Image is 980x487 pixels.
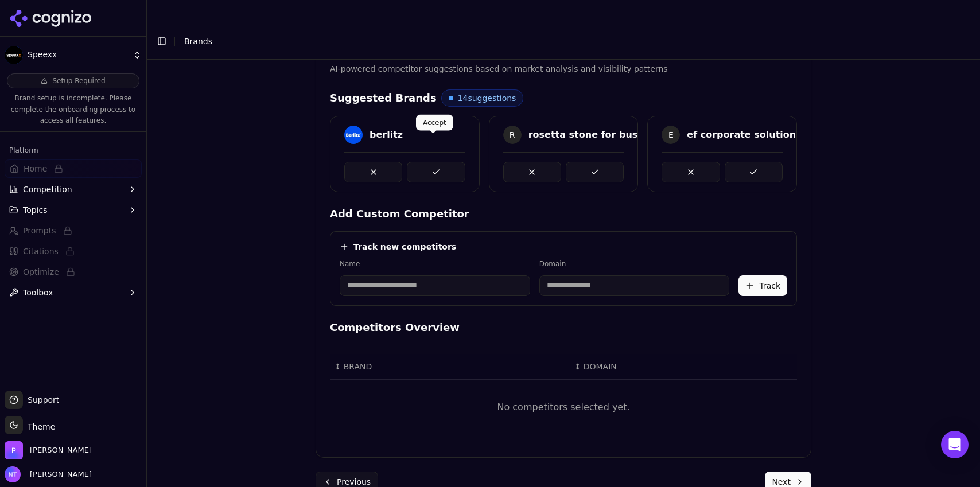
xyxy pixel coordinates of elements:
img: Nate Tower [5,466,21,482]
span: Support [23,394,59,406]
span: Prompts [23,225,56,236]
span: Brands [184,37,212,46]
td: No competitors selected yet. [330,379,797,434]
span: Home [24,163,47,174]
div: rosetta stone for business [528,128,664,142]
span: BRAND [344,361,372,372]
div: ↕DOMAIN [574,361,666,372]
button: Open organization switcher [5,441,92,459]
label: Domain [539,259,730,268]
span: Perrill [30,445,92,455]
nav: breadcrumb [184,36,212,47]
img: Speexx [5,46,23,64]
button: Toolbox [5,283,142,302]
th: DOMAIN [570,354,671,380]
span: Theme [23,422,55,431]
button: Topics [5,201,142,219]
div: ↕BRAND [335,361,565,372]
span: Setup Required [52,76,105,85]
img: berlitz [344,126,363,144]
span: Citations [23,246,59,257]
div: Data table [330,354,797,435]
h4: Track new competitors [353,241,456,252]
span: E [662,126,680,144]
span: Speexx [28,50,128,60]
div: Platform [5,141,142,159]
span: Topics [23,204,48,216]
span: 14 suggestions [458,92,516,104]
h4: Add Custom Competitor [330,206,797,222]
button: Open user button [5,466,92,482]
span: Optimize [23,266,59,278]
span: Competition [23,184,72,195]
p: Accept [423,118,446,127]
span: R [503,126,522,144]
div: ef corporate solutions [687,128,801,142]
button: Competition [5,180,142,198]
p: AI-powered competitor suggestions based on market analysis and visibility patterns [330,63,797,76]
span: DOMAIN [584,361,617,372]
button: Track [738,275,787,296]
span: Toolbox [23,287,53,298]
label: Name [340,259,530,268]
span: [PERSON_NAME] [25,469,92,480]
div: Open Intercom Messenger [941,431,969,458]
h4: Competitors Overview [330,320,797,336]
div: berlitz [370,128,403,142]
p: Brand setup is incomplete. Please complete the onboarding process to access all features. [7,93,139,127]
img: Perrill [5,441,23,459]
h4: Suggested Brands [330,90,437,106]
th: BRAND [330,354,570,380]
